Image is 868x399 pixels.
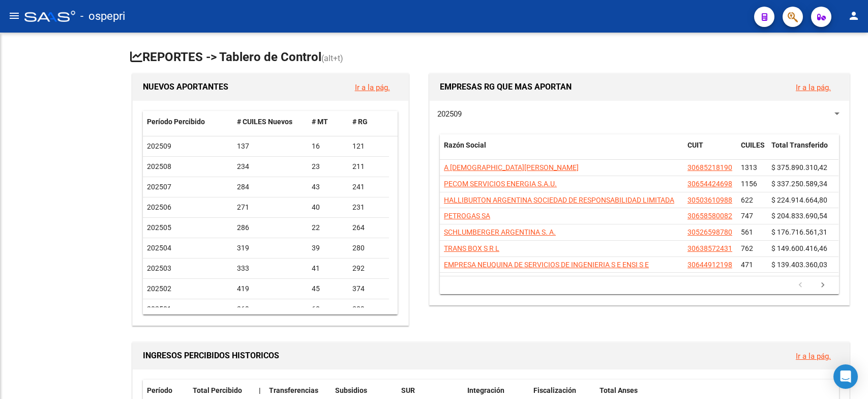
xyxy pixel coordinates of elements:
[355,83,390,92] a: Ir a la pág.
[771,261,827,269] span: $ 139.403.360,03
[813,280,832,291] a: go to next page
[791,280,810,291] a: go to previous page
[237,181,304,193] div: 284
[771,141,828,149] span: Total Transferido
[352,202,385,213] div: 231
[237,303,304,315] div: 369
[312,263,344,274] div: 41
[444,163,579,172] span: A [DEMOGRAPHIC_DATA][PERSON_NAME]
[687,163,732,172] span: 30685218190
[771,244,827,252] span: $ 149.600.416,46
[312,222,344,234] div: 22
[687,180,732,188] span: 30654424698
[788,78,839,97] button: Ir a la pág.
[352,181,385,193] div: 241
[741,244,753,252] span: 762
[312,202,344,213] div: 40
[312,283,344,295] div: 45
[687,212,732,220] span: 30658580082
[321,53,343,63] span: (alt+t)
[259,386,261,394] span: |
[143,111,233,133] datatable-header-cell: Período Percibido
[771,180,827,188] span: $ 337.250.589,34
[308,111,348,133] datatable-header-cell: # MT
[335,386,367,394] span: Subsidios
[687,141,703,149] span: CUIT
[401,386,415,394] span: SUR
[352,283,385,295] div: 374
[352,242,385,254] div: 280
[352,303,385,315] div: 309
[741,196,753,204] span: 622
[147,162,171,170] span: 202508
[771,196,827,204] span: $ 224.914.664,80
[237,118,292,126] span: # CUILES Nuevos
[796,352,831,361] a: Ir a la pág.
[143,82,228,92] span: NUEVOS APORTANTES
[771,163,827,172] span: $ 375.890.310,42
[767,134,839,168] datatable-header-cell: Total Transferido
[130,49,852,67] h1: REPORTES -> Tablero de Control
[600,386,638,394] span: Total Anses
[147,203,171,211] span: 202506
[687,261,732,269] span: 30644912198
[741,163,757,172] span: 1313
[312,242,344,254] div: 39
[147,284,171,293] span: 202502
[444,196,674,204] span: HALLIBURTON ARGENTINA SOCIEDAD DE RESPONSABILIDAD LIMITADA
[347,78,398,97] button: Ir a la pág.
[233,111,308,133] datatable-header-cell: # CUILES Nuevos
[352,222,385,234] div: 264
[848,10,860,22] mat-icon: person
[741,228,753,236] span: 561
[444,261,649,269] span: EMPRESA NEUQUINA DE SERVICIOS DE INGENIERIA S E ENSI S E
[237,140,304,152] div: 137
[687,196,732,204] span: 30503610988
[147,183,171,191] span: 202507
[352,140,385,152] div: 121
[771,212,827,220] span: $ 204.833.690,54
[741,141,765,149] span: CUILES
[788,347,839,365] button: Ir a la pág.
[687,228,732,236] span: 30526598780
[80,5,125,27] span: - ospepri
[193,386,242,394] span: Total Percibido
[237,222,304,234] div: 286
[312,181,344,193] div: 43
[533,386,576,394] span: Fiscalización
[444,244,499,252] span: TRANS BOX S R L
[741,261,753,269] span: 471
[312,303,344,315] div: 60
[312,161,344,173] div: 23
[683,134,737,168] datatable-header-cell: CUIT
[237,202,304,213] div: 271
[147,264,171,272] span: 202503
[147,244,171,252] span: 202504
[143,351,279,360] span: INGRESOS PERCIBIDOS HISTORICOS
[237,283,304,295] div: 419
[444,141,486,149] span: Razón Social
[444,212,490,220] span: PETROGAS SA
[467,386,504,394] span: Integración
[312,118,328,126] span: # MT
[352,118,368,126] span: # RG
[352,263,385,274] div: 292
[147,142,171,150] span: 202509
[237,242,304,254] div: 319
[352,161,385,173] div: 211
[237,263,304,274] div: 333
[687,244,732,252] span: 30638572431
[741,180,757,188] span: 1156
[741,212,753,220] span: 747
[444,180,557,188] span: PECOM SERVICIOS ENERGIA S.A.U.
[444,228,556,236] span: SCHLUMBERGER ARGENTINA S. A.
[440,134,683,168] datatable-header-cell: Razón Social
[312,140,344,152] div: 16
[237,161,304,173] div: 234
[440,82,572,92] span: EMPRESAS RG QUE MAS APORTAN
[348,111,389,133] datatable-header-cell: # RG
[833,364,858,389] div: Open Intercom Messenger
[437,109,462,119] span: 202509
[147,305,171,313] span: 202501
[8,10,20,22] mat-icon: menu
